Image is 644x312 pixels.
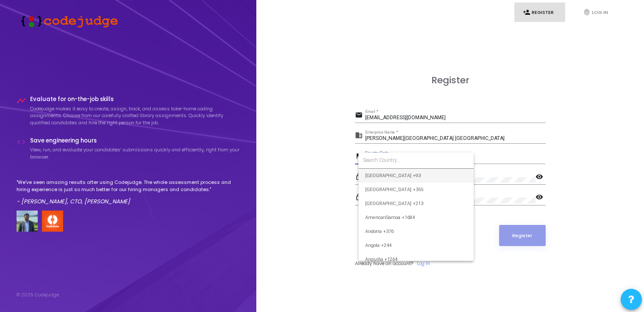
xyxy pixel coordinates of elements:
[365,238,467,252] span: Angola +244
[365,197,467,211] span: [GEOGRAPHIC_DATA] +213
[365,252,467,266] span: Anguilla +1264
[365,183,467,197] span: [GEOGRAPHIC_DATA] +355
[365,211,467,224] span: AmericanSamoa +1684
[363,156,469,164] input: Search Country...
[365,169,467,183] span: [GEOGRAPHIC_DATA] +93
[365,224,467,238] span: Andorra +376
